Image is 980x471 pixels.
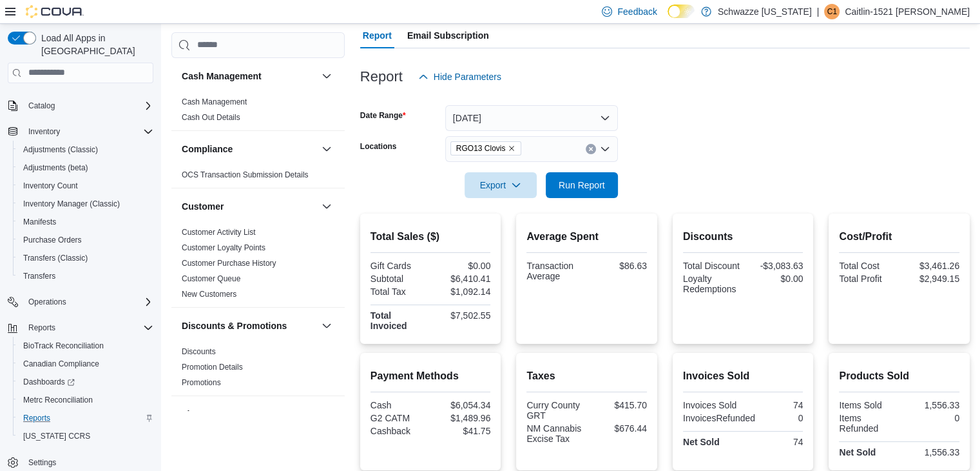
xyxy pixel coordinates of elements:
span: Transfers [23,271,55,281]
button: Reports [3,319,159,337]
div: $1,489.96 [433,413,490,423]
strong: Net Sold [683,437,720,447]
span: Manifests [23,217,56,227]
div: 0 [902,413,959,423]
button: Metrc Reconciliation [13,391,159,409]
div: Customer [171,225,345,307]
span: RGO13 Clovis [456,142,506,155]
a: Transfers (Classic) [18,250,93,266]
div: Items Refunded [839,413,896,434]
div: -$3,083.63 [745,261,803,271]
h3: Finance [182,408,216,421]
a: Purchase Orders [18,232,87,248]
div: Total Profit [839,274,896,284]
button: Reports [13,409,159,427]
div: Gift Cards [370,261,428,271]
span: Purchase Orders [23,235,82,245]
button: [US_STATE] CCRS [13,427,159,445]
div: G2 CATM [370,413,428,423]
a: Discounts [182,347,216,356]
button: Compliance [319,141,334,157]
span: Customer Loyalty Points [182,243,265,253]
span: Run Report [559,179,605,192]
span: Settings [23,454,153,470]
span: Cash Management [182,97,247,107]
div: 1,556.33 [902,447,959,457]
span: Adjustments (beta) [18,160,153,175]
span: Email Subscription [407,23,489,48]
strong: Net Sold [839,447,876,457]
h3: Compliance [182,143,233,155]
button: Discounts & Promotions [182,319,316,332]
div: $86.63 [590,261,647,271]
button: Catalog [3,97,159,115]
div: $0.00 [433,261,490,271]
h2: Payment Methods [370,368,491,384]
div: Cash Management [171,94,345,130]
span: Catalog [28,101,55,111]
h2: Invoices Sold [683,368,803,384]
div: $2,949.15 [902,274,959,284]
a: New Customers [182,290,236,299]
button: Transfers [13,267,159,285]
button: Discounts & Promotions [319,318,334,334]
div: 0 [760,413,803,423]
button: Operations [3,293,159,311]
button: Customer [319,199,334,214]
span: Feedback [617,5,657,18]
button: Finance [182,408,316,421]
div: Loyalty Redemptions [683,274,740,294]
a: Adjustments (beta) [18,160,93,175]
div: $1,092.14 [433,286,490,297]
span: Settings [28,457,56,468]
a: Inventory Count [18,178,83,194]
a: Dashboards [13,373,159,391]
span: Operations [28,297,66,307]
a: OCS Transaction Submission Details [182,170,309,179]
a: Metrc Reconciliation [18,392,98,408]
span: Catalog [23,98,153,114]
a: Reports [18,410,55,426]
span: Dashboards [18,374,153,390]
span: Customer Activity List [182,227,256,237]
span: Operations [23,294,153,310]
div: InvoicesRefunded [683,413,755,423]
span: Inventory Manager (Classic) [18,196,153,212]
span: RGO13 Clovis [450,141,522,155]
span: Reports [28,323,55,333]
button: Export [465,172,537,198]
span: Report [363,23,392,48]
a: Canadian Compliance [18,356,104,372]
h2: Average Spent [526,229,647,245]
div: Caitlin-1521 Noll [824,4,840,19]
span: Promotions [182,377,221,388]
div: 74 [745,400,803,410]
button: Transfers (Classic) [13,249,159,267]
a: BioTrack Reconciliation [18,338,109,354]
a: Transfers [18,268,61,284]
a: Customer Queue [182,274,240,283]
strong: Total Invoiced [370,310,407,331]
div: 74 [745,437,803,447]
div: Discounts & Promotions [171,344,345,396]
div: Subtotal [370,274,428,284]
div: $41.75 [433,426,490,436]
a: Cash Management [182,97,247,106]
button: Cash Management [182,70,316,83]
button: Run Report [546,172,618,198]
div: 1,556.33 [902,400,959,410]
label: Date Range [360,110,406,121]
span: BioTrack Reconciliation [18,338,153,354]
span: BioTrack Reconciliation [23,341,104,351]
button: Customer [182,200,316,213]
button: Inventory [3,123,159,141]
span: Inventory Manager (Classic) [23,199,120,209]
button: Reports [23,320,61,336]
span: Adjustments (Classic) [18,142,153,157]
div: Curry County GRT [526,400,584,421]
span: Reports [23,413,50,423]
button: Inventory Count [13,177,159,195]
img: Cova [26,5,84,18]
button: Compliance [182,143,316,155]
span: Adjustments (beta) [23,163,88,173]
